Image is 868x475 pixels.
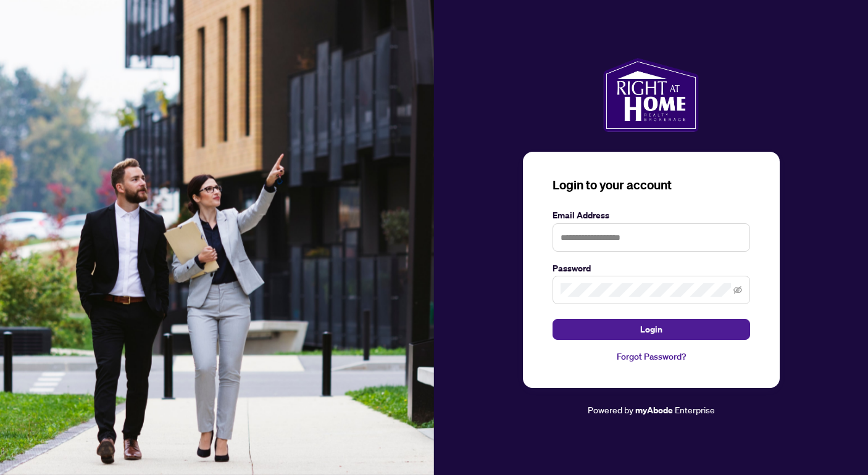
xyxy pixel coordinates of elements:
span: eye-invisible [733,286,742,294]
a: Forgot Password? [553,350,750,363]
a: myAbode [635,403,673,417]
label: Password [553,262,750,275]
span: Enterprise [675,404,715,415]
img: ma-logo [603,58,699,132]
h3: Login to your account [553,176,750,194]
label: Email Address [553,209,750,222]
span: Powered by [588,404,633,415]
span: Login [640,320,662,339]
button: Login [553,319,750,340]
